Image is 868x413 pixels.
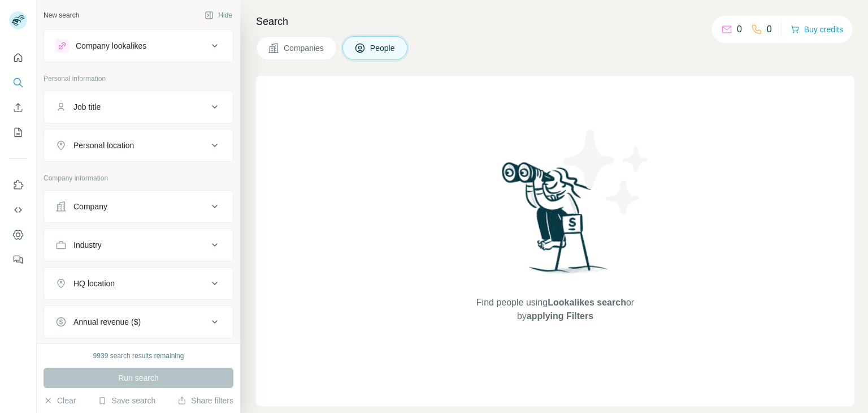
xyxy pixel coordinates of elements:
[93,351,184,361] div: 9939 search results remaining
[9,200,27,220] button: Use Surfe API
[73,239,102,251] div: Industry
[9,175,27,195] button: Use Surfe on LinkedIn
[73,278,115,289] div: HQ location
[9,249,27,270] button: Feedback
[44,193,233,220] button: Company
[737,23,742,36] p: 0
[76,40,146,51] div: Company lookalikes
[44,395,76,406] button: Clear
[767,23,772,36] p: 0
[44,231,233,259] button: Industry
[44,308,233,335] button: Annual revenue ($)
[73,101,101,113] div: Job title
[9,97,27,118] button: Enrich CSV
[9,72,27,93] button: Search
[73,316,141,328] div: Annual revenue ($)
[44,132,233,159] button: Personal location
[44,32,233,59] button: Company lookalikes
[548,298,626,307] span: Lookalikes search
[44,93,233,121] button: Job title
[73,140,134,151] div: Personal location
[44,270,233,297] button: HQ location
[791,21,843,37] button: Buy credits
[465,296,645,323] span: Find people using or by
[256,14,854,29] h4: Search
[44,173,233,183] p: Company information
[44,74,233,84] p: Personal information
[9,122,27,143] button: My lists
[497,159,614,285] img: Surfe Illustration - Woman searching with binoculars
[527,311,593,321] span: applying Filters
[284,42,325,54] span: Companies
[98,395,155,406] button: Save search
[9,225,27,245] button: Dashboard
[197,7,240,24] button: Hide
[370,42,396,54] span: People
[555,121,657,223] img: Surfe Illustration - Stars
[9,48,27,68] button: Quick start
[44,10,79,20] div: New search
[73,201,107,212] div: Company
[177,395,233,406] button: Share filters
